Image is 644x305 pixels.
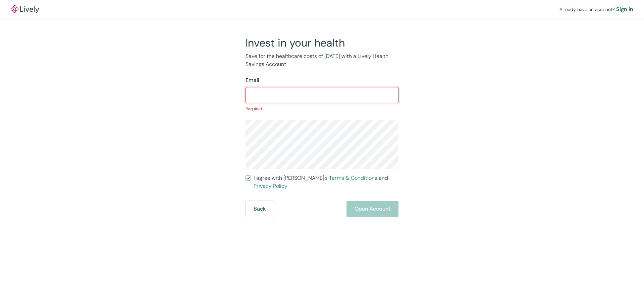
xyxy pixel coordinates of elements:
h2: Invest in your health [246,36,398,50]
label: Email [246,76,259,84]
div: Already have an account? [559,5,633,13]
a: Terms & Conditions [329,174,377,181]
button: Back [246,201,274,217]
a: Sign in [616,5,633,13]
p: Save for the healthcare costs of [DATE] with a Lively Health Savings Account [246,52,398,68]
span: I agree with [PERSON_NAME]’s and [254,174,398,190]
a: Privacy Policy [254,182,287,189]
a: LivelyLively [11,5,39,13]
img: Lively [11,5,39,13]
p: Required [246,106,398,112]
